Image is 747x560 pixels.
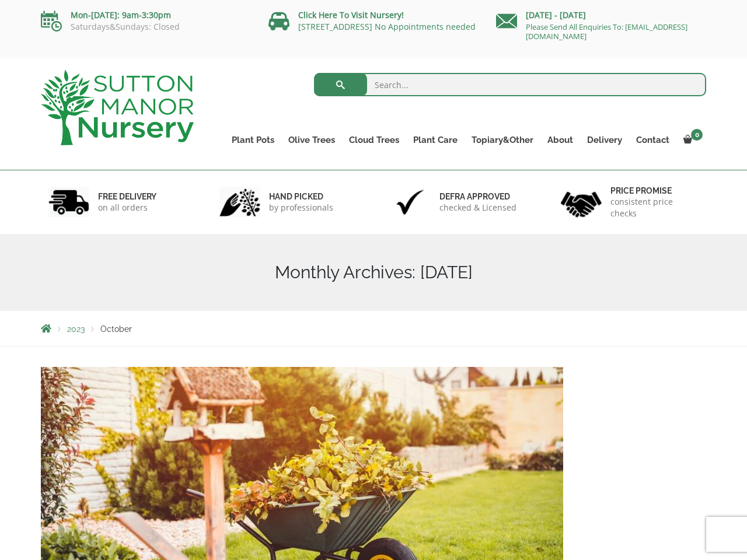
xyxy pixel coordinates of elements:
[41,324,706,333] nav: Breadcrumbs
[41,262,706,283] h1: Monthly Archives: [DATE]
[676,132,706,148] a: 0
[281,132,342,148] a: Olive Trees
[98,191,156,202] h6: FREE DELIVERY
[269,191,333,202] h6: hand picked
[610,196,699,219] p: consistent price checks
[390,187,431,217] img: 3.jpg
[580,132,629,148] a: Delivery
[610,185,699,196] h6: Price promise
[540,132,580,148] a: About
[629,132,676,148] a: Contact
[41,8,251,22] p: Mon-[DATE]: 9am-3:30pm
[496,8,706,22] p: [DATE] - [DATE]
[269,202,333,213] p: by professionals
[465,132,540,148] a: Topiary&Other
[561,184,602,220] img: 4.jpg
[342,132,406,148] a: Cloud Trees
[406,132,465,148] a: Plant Care
[41,70,194,145] img: logo
[526,22,687,41] a: Please Send All Enquiries To: [EMAIL_ADDRESS][DOMAIN_NAME]
[41,22,251,32] p: Saturdays&Sundays: Closed
[298,9,404,20] a: Click Here To Visit Nursery!
[225,132,281,148] a: Plant Pots
[439,191,516,202] h6: Defra approved
[100,324,132,334] span: October
[67,324,85,334] a: 2023
[219,187,260,217] img: 2.jpg
[691,129,703,141] span: 0
[314,73,707,96] input: Search...
[98,202,156,213] p: on all orders
[298,21,476,32] a: [STREET_ADDRESS] No Appointments needed
[439,202,516,213] p: checked & Licensed
[48,187,89,217] img: 1.jpg
[41,486,563,497] a: Why You Should Choose Sutton Manor Nursery?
